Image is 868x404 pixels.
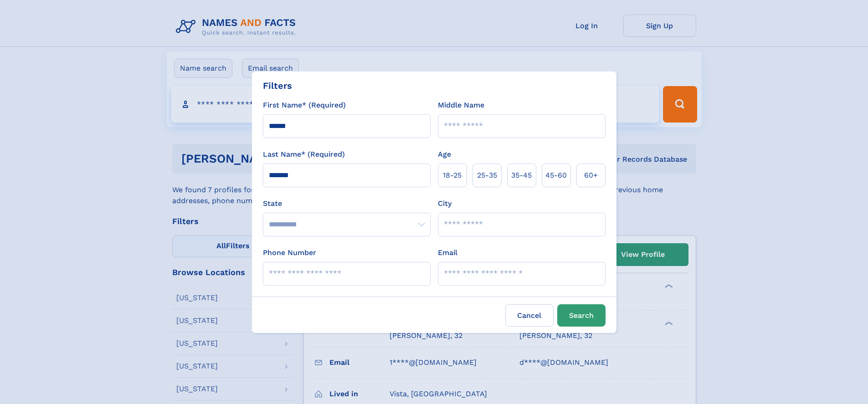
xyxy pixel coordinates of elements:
[584,170,598,181] span: 60+
[477,170,497,181] span: 25‑35
[263,100,346,111] label: First Name* (Required)
[263,198,431,209] label: State
[263,149,345,160] label: Last Name* (Required)
[438,198,452,209] label: City
[438,247,457,258] label: Email
[505,304,554,327] label: Cancel
[438,149,451,160] label: Age
[545,170,567,181] span: 45‑60
[263,79,292,92] div: Filters
[263,247,316,258] label: Phone Number
[557,304,606,327] button: Search
[511,170,532,181] span: 35‑45
[438,100,484,111] label: Middle Name
[443,170,462,181] span: 18‑25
